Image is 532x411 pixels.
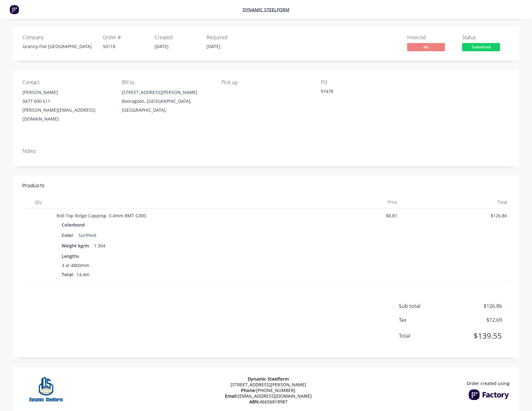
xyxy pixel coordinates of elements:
span: Order created using [467,381,510,386]
span: Email: [225,393,238,399]
span: [STREET_ADDRESS][PERSON_NAME] [231,382,306,388]
span: Submitted [462,43,500,51]
div: Color [62,231,76,240]
span: ABN: [249,399,260,405]
div: Products [22,182,45,190]
a: [EMAIL_ADDRESS][DOMAIN_NAME] [238,393,312,399]
span: 46656818987 [249,399,288,405]
div: Required [207,34,251,40]
div: [STREET_ADDRESS][PERSON_NAME] [122,88,211,97]
span: 3 at 4800mm [62,262,89,269]
span: $8.81 [292,212,397,219]
span: Dynamic Steelform [248,376,289,382]
div: Booragoon, [GEOGRAPHIC_DATA], [GEOGRAPHIC_DATA], [122,97,211,115]
div: [PERSON_NAME]0477 600 611[PERSON_NAME][EMAIL_ADDRESS][DOMAIN_NAME] [22,88,112,123]
span: Phone: [241,387,256,393]
div: Granny Flat [GEOGRAPHIC_DATA] [22,43,95,50]
img: Factory Logo [468,389,510,400]
span: Tax [399,316,455,324]
div: Contact [22,79,112,85]
div: Status [462,34,510,40]
div: Colorbond [62,220,87,229]
div: Total [400,196,510,209]
div: PO [321,79,410,85]
div: Invoiced [407,34,455,40]
span: No [407,43,445,51]
div: Pick up [221,79,311,85]
span: [DATE] [155,43,169,49]
div: Weight kg/m [62,241,91,250]
div: Price [290,196,400,209]
span: Total: [62,271,74,277]
span: $126.86 [402,212,507,219]
span: Total [399,332,455,339]
span: [PHONE_NUMBER] [241,388,295,393]
div: Qty [22,196,54,209]
span: [DATE] [207,43,220,49]
span: Roll Top Ridge Capping- 0.4mm BMT G300 [57,213,146,219]
span: $139.55 [455,330,502,341]
span: Sub total [399,302,455,310]
div: [PERSON_NAME] [22,88,112,97]
div: Notes [22,148,510,154]
div: Order # [103,34,147,40]
div: Company [22,34,95,40]
div: [STREET_ADDRESS][PERSON_NAME]Booragoon, [GEOGRAPHIC_DATA], [GEOGRAPHIC_DATA], [122,88,211,115]
span: Lengths [62,253,79,259]
div: Surfmist [76,231,99,240]
img: Company Logo [22,372,70,409]
div: 50118 [103,43,147,50]
div: 1.304 [91,241,108,250]
div: 0477 600 611 [22,97,112,106]
img: Factory [9,5,19,14]
div: 97478 [321,88,400,97]
div: Created [155,34,199,40]
span: $12.69 [455,316,502,324]
span: 14.4m [74,271,92,277]
div: Bill to [122,79,211,85]
span: $126.86 [455,302,502,310]
div: [PERSON_NAME][EMAIL_ADDRESS][DOMAIN_NAME] [22,106,112,123]
a: Dynamic Steelform [243,7,289,13]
